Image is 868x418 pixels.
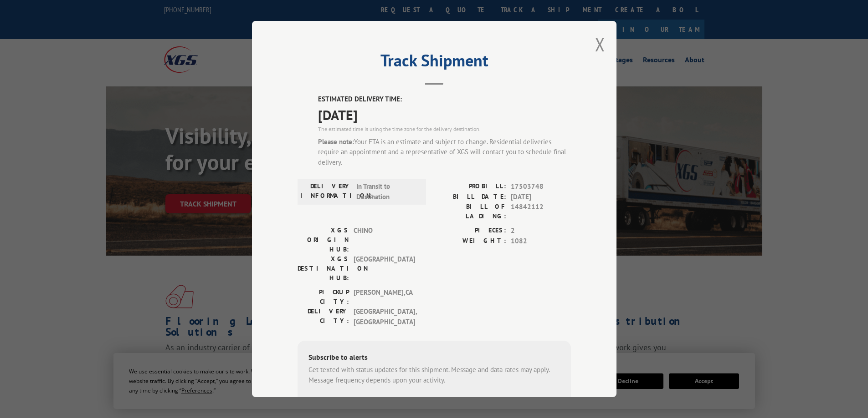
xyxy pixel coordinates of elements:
[354,287,415,307] span: [PERSON_NAME] , CA
[511,181,571,192] span: 17503748
[356,181,418,202] span: In Transit to Destination
[354,254,415,283] span: [GEOGRAPHIC_DATA]
[511,236,571,247] span: 1082
[298,254,349,283] label: XGS DESTINATION HUB:
[300,181,352,202] label: DELIVERY INFORMATION:
[298,226,349,254] label: XGS ORIGIN HUB:
[354,307,415,327] span: [GEOGRAPHIC_DATA] , [GEOGRAPHIC_DATA]
[595,32,605,56] button: Close modal
[318,137,571,168] div: Your ETA is an estimate and subject to change. Residential deliveries require an appointment and ...
[318,125,571,133] div: The estimated time is using the time zone for the delivery destination.
[354,226,415,254] span: CHINO
[434,181,506,192] label: PROBILL:
[318,137,354,146] strong: Please note:
[308,365,560,385] div: Get texted with status updates for this shipment. Message and data rates may apply. Message frequ...
[308,352,560,365] div: Subscribe to alerts
[298,287,349,307] label: PICKUP CITY:
[434,226,506,236] label: PIECES:
[318,94,571,105] label: ESTIMATED DELIVERY TIME:
[434,236,506,247] label: WEIGHT:
[434,192,506,202] label: BILL DATE:
[298,307,349,327] label: DELIVERY CITY:
[318,105,571,125] span: [DATE]
[434,202,506,221] label: BILL OF LADING:
[511,226,571,236] span: 2
[511,192,571,202] span: [DATE]
[298,54,571,71] h2: Track Shipment
[511,202,571,221] span: 14842112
